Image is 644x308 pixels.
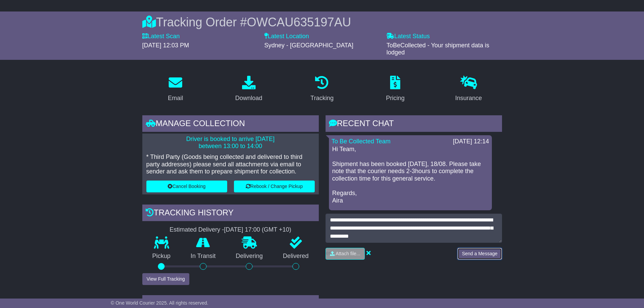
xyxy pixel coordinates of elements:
div: Email [168,94,183,103]
a: Tracking [306,73,338,105]
div: Pricing [386,94,405,103]
a: Insurance [451,73,486,105]
div: Estimated Delivery - [142,226,319,234]
p: In Transit [181,253,226,260]
p: Hi Team, Shipment has been booked [DATE], 18/08. Please take note that the courier needs 2-3hours... [332,146,488,204]
a: Download [231,73,267,105]
label: Latest Location [264,33,309,40]
div: Tracking history [142,205,319,223]
span: OWCAU635197AU [247,15,351,29]
button: Cancel Booking [146,181,227,192]
span: [DATE] 12:03 PM [142,42,189,49]
div: RECENT CHAT [326,115,502,134]
label: Latest Status [386,33,430,40]
p: Delivering [226,253,273,260]
span: Sydney - [GEOGRAPHIC_DATA] [264,42,353,49]
div: Manage collection [142,115,319,134]
div: [DATE] 12:14 [453,138,489,145]
p: * Third Party (Goods being collected and delivered to third party addresses) please send all atta... [146,153,315,175]
div: Download [235,94,262,103]
button: Rebook / Change Pickup [234,181,315,192]
div: Tracking [310,94,333,103]
div: Insurance [455,94,482,103]
a: Email [163,73,187,105]
div: [DATE] 17:00 (GMT +10) [224,226,291,234]
button: Send a Message [457,248,502,260]
a: To Be Collected Team [332,138,391,145]
a: Pricing [382,73,409,105]
p: Delivered [273,253,319,260]
span: ToBeCollected - Your shipment data is lodged [386,42,489,56]
button: View Full Tracking [142,273,189,285]
div: Tracking Order # [142,15,502,29]
label: Latest Scan [142,33,180,40]
p: Driver is booked to arrive [DATE] between 13:00 to 14:00 [146,136,315,150]
span: © One World Courier 2025. All rights reserved. [111,300,209,306]
p: Pickup [142,253,181,260]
